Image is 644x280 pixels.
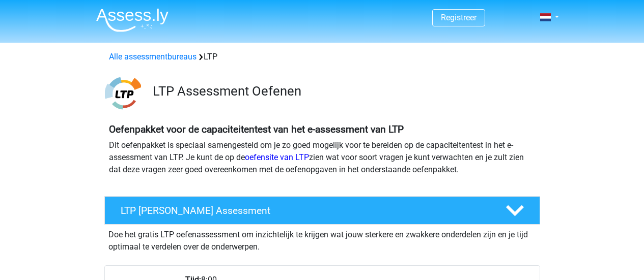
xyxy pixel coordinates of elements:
img: Assessly [96,8,169,32]
a: oefensite van LTP [245,152,309,162]
b: Oefenpakket voor de capaciteitentest van het e-assessment van LTP [109,123,404,135]
a: LTP [PERSON_NAME] Assessment [100,196,544,225]
h4: LTP [PERSON_NAME] Assessment [121,205,489,216]
a: Alle assessmentbureaus [109,52,197,61]
h3: LTP Assessment Oefenen [153,83,532,99]
a: Registreer [441,13,477,22]
p: Dit oefenpakket is speciaal samengesteld om je zo goed mogelijk voor te bereiden op de capaciteit... [109,139,536,176]
div: LTP [105,51,540,63]
img: ltp.png [105,75,141,111]
div: Doe het gratis LTP oefenassessment om inzichtelijk te krijgen wat jouw sterkere en zwakkere onder... [104,225,540,253]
